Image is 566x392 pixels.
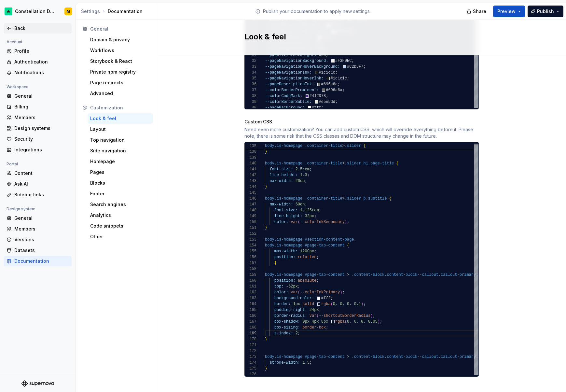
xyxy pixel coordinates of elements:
a: Ask AI [4,179,72,189]
div: 164 [245,301,256,307]
span: ; [319,208,321,213]
div: Integrations [14,147,69,153]
span: , [335,302,338,306]
a: Domain & privacy [88,35,153,45]
span: { [347,243,349,248]
span: #412D78 [310,94,326,98]
span: relative [298,255,317,259]
div: 154 [245,243,256,248]
span: --pageBackground: [265,105,305,110]
span: ; [316,255,319,259]
div: 33 [245,64,256,70]
div: 174 [245,360,256,366]
div: 155 [245,248,256,254]
a: Versions [4,234,72,245]
span: stroke-width: [269,360,300,365]
div: Portal [4,160,21,168]
span: > [347,355,349,359]
a: Page redirects [88,77,153,88]
a: Other [88,231,153,242]
a: Side navigation [88,146,153,156]
span: #696a6a [321,82,338,87]
button: Settings [81,8,100,15]
span: 4px [312,319,319,324]
div: 143 [245,178,256,184]
a: Homepage [88,156,153,167]
div: 139 [245,155,256,161]
span: ; [298,331,300,336]
span: ; [347,76,349,81]
div: Sidebar links [14,191,69,198]
span: { [363,144,366,148]
div: Side navigation [90,147,150,154]
span: , [342,302,345,306]
div: 162 [245,289,256,295]
a: Members [4,224,72,234]
a: Private npm registry [88,67,153,77]
span: ( [345,319,347,324]
span: p.subtitle [363,196,387,201]
div: Security [14,136,69,142]
div: Datasets [14,247,69,254]
span: ) [378,319,380,324]
a: Sidebar links [4,189,72,200]
span: 8px [321,319,328,324]
a: Billing [4,102,72,112]
div: 142 [245,172,256,178]
div: Profile [14,48,69,54]
span: ; [364,302,366,306]
span: 20ch [296,179,305,183]
div: 171 [245,342,256,348]
span: #e5e5dd [319,100,335,104]
span: .content-block.content-block--callout.callout-prim [352,355,469,359]
span: #1c1c1c [331,76,347,81]
span: body.is-homepage [265,196,302,201]
span: color: [274,290,288,295]
span: #696a6a [326,88,342,92]
span: ; [310,167,312,172]
div: General [90,26,150,32]
span: ; [342,88,345,92]
span: --pageNavigationHoverBackground: [265,64,340,69]
div: Documentation [14,258,69,264]
div: Design systems [14,125,69,132]
div: 166 [245,313,256,319]
span: rgba [335,319,345,324]
span: ; [321,105,324,110]
span: var [291,220,298,224]
span: } [265,226,267,230]
div: 138 [245,149,256,155]
span: h1.page-title [363,161,394,166]
div: Search engines [90,201,150,208]
div: 140 [245,161,256,166]
span: 1.5 [302,360,310,365]
a: Analytics [88,210,153,220]
div: General [14,93,69,99]
span: body.is-homepage [265,273,302,277]
div: Need even more customization? You can add custom CSS, which will override everything before it. P... [244,126,479,139]
div: Advanced [90,90,150,97]
span: 0.1 [354,302,361,306]
span: { [396,161,398,166]
span: ; [352,59,354,63]
a: Advanced [88,88,153,99]
span: 1.3 [300,173,307,177]
span: 0 [354,319,356,324]
a: Security [4,134,72,144]
div: 145 [245,190,256,196]
div: 34 [245,70,256,76]
div: 144 [245,184,256,190]
div: 146 [245,196,256,202]
span: Share [473,8,486,15]
span: 2 [296,331,298,336]
a: Datasets [4,245,72,256]
div: Members [14,114,69,121]
a: Notifications [4,67,72,78]
img: d602db7a-5e75-4dfe-a0a4-4b8163c7bad2.png [5,7,12,15]
div: Workspace [4,83,31,91]
div: Back [14,25,69,32]
span: > [342,161,345,166]
span: 0 [347,302,349,306]
span: body.is-homepage [265,355,302,359]
h2: Look & feel [244,32,471,42]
